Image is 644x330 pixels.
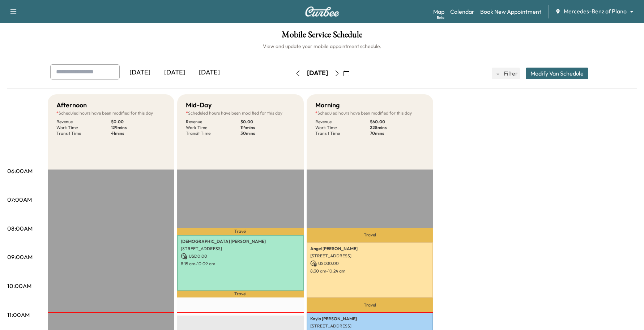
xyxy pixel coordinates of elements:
[310,253,430,259] p: [STREET_ADDRESS]
[186,119,240,125] p: Revenue
[437,15,444,20] div: Beta
[56,130,111,136] p: Transit Time
[56,119,111,125] p: Revenue
[310,323,430,329] p: [STREET_ADDRESS]
[307,298,433,312] p: Travel
[7,253,33,261] p: 09:00AM
[157,64,192,81] div: [DATE]
[7,282,31,290] p: 10:00AM
[111,130,166,136] p: 41 mins
[7,310,30,319] p: 11:00AM
[240,130,295,136] p: 30 mins
[181,261,300,267] p: 8:15 am - 10:09 am
[7,195,32,204] p: 07:00AM
[526,68,588,79] button: Modify Van Schedule
[111,119,166,125] p: $ 0.00
[111,125,166,130] p: 129 mins
[564,7,627,16] span: Mercedes-Benz of Plano
[310,246,430,252] p: Angel [PERSON_NAME]
[123,64,157,81] div: [DATE]
[240,119,295,125] p: $ 0.00
[181,239,300,244] p: [DEMOGRAPHIC_DATA] [PERSON_NAME]
[186,125,240,130] p: Work Time
[315,125,370,130] p: Work Time
[305,7,340,17] img: Curbee Logo
[480,7,541,16] a: Book New Appointment
[370,119,425,125] p: $ 60.00
[310,260,430,267] p: USD 30.00
[7,43,637,50] h6: View and update your mobile appointment schedule.
[310,268,430,274] p: 8:30 am - 10:24 am
[310,316,430,322] p: Kayla [PERSON_NAME]
[177,291,304,297] p: Travel
[186,110,295,116] p: Scheduled hours have been modified for this day
[7,167,33,175] p: 06:00AM
[181,253,300,260] p: USD 0.00
[56,125,111,130] p: Work Time
[433,7,444,16] a: MapBeta
[181,246,300,252] p: [STREET_ADDRESS]
[186,100,212,110] h5: Mid-Day
[315,130,370,136] p: Transit Time
[240,125,295,130] p: 114 mins
[56,110,166,116] p: Scheduled hours have been modified for this day
[492,68,520,79] button: Filter
[370,125,425,130] p: 228 mins
[370,130,425,136] p: 70 mins
[177,228,304,235] p: Travel
[192,64,227,81] div: [DATE]
[315,119,370,125] p: Revenue
[7,30,637,43] h1: Mobile Service Schedule
[450,7,474,16] a: Calendar
[307,69,328,78] div: [DATE]
[56,100,87,110] h5: Afternoon
[504,69,517,78] span: Filter
[307,228,433,242] p: Travel
[186,130,240,136] p: Transit Time
[315,100,340,110] h5: Morning
[7,224,33,233] p: 08:00AM
[315,110,425,116] p: Scheduled hours have been modified for this day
